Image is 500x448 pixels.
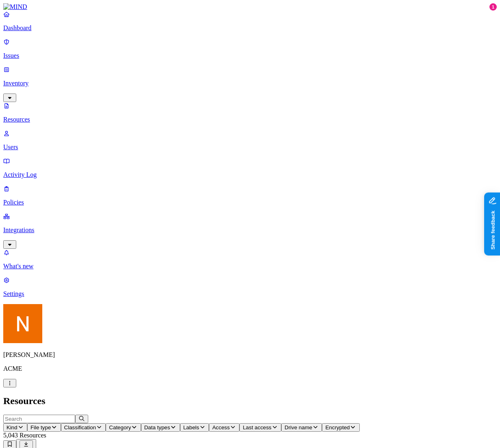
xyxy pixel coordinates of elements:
img: MIND [3,3,27,11]
span: Labels [183,424,199,431]
a: Settings [3,276,497,298]
p: Integrations [3,226,497,234]
p: Dashboard [3,24,497,32]
a: Resources [3,102,497,123]
div: 1 [489,3,497,11]
span: Last access [243,424,271,431]
a: Users [3,130,497,151]
p: Issues [3,52,497,59]
span: Access [212,424,230,431]
a: Issues [3,38,497,59]
p: Resources [3,116,497,123]
span: Kind [7,424,17,431]
p: [PERSON_NAME] [3,351,497,359]
span: Encrypted [325,424,350,431]
span: 5,043 Resources [3,432,46,439]
input: Search [3,415,75,423]
p: Users [3,144,497,151]
img: Nitai Mishary [3,304,42,343]
span: File type [30,424,51,431]
a: Activity Log [3,157,497,178]
p: What's new [3,263,497,270]
h2: Resources [3,396,497,407]
p: Settings [3,290,497,298]
a: Integrations [3,213,497,248]
p: ACME [3,365,497,372]
a: MIND [3,3,497,11]
a: What's new [3,249,497,270]
p: Policies [3,199,497,206]
a: Dashboard [3,11,497,32]
span: Classification [64,424,96,431]
a: Policies [3,185,497,206]
span: Drive name [285,424,312,431]
span: Category [109,424,131,431]
a: Inventory [3,66,497,101]
p: Inventory [3,80,497,87]
p: Activity Log [3,171,497,178]
span: Data types [144,424,170,431]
